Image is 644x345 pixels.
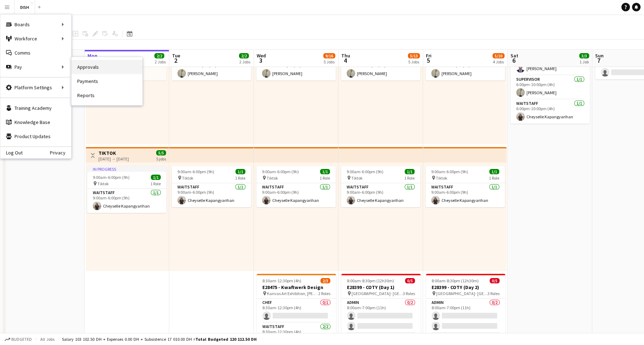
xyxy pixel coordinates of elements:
div: Pay [0,60,71,74]
div: 5 Jobs [324,59,335,64]
app-job-card: 9:00am-6:00pm (9h)1/1 Tiktok1 RoleWaitstaff1/19:00am-6:00pm (9h)Cheyselle Kapangyarihan [172,166,251,207]
span: Wed [257,52,266,59]
span: 9:00am-6:00pm (9h) [431,169,468,174]
div: 2 Jobs [155,59,166,64]
span: 3/3 [579,53,589,58]
a: Approvals [72,60,142,74]
span: All jobs [39,336,56,342]
span: Sun [595,52,604,59]
div: 4 Jobs [493,59,504,64]
span: Tiktok [436,175,447,181]
span: Tiktok [351,175,363,181]
app-card-role: Waitstaff1/19:00am-6:00pm (9h)Cheyselle Kapangyarihan [341,183,420,207]
app-card-role: Admin0/28:00am-7:00pm (11h) [426,299,505,333]
span: 1/1 [405,169,415,174]
app-card-role: Chef0/18:30am-12:30pm (4h) [257,299,336,323]
span: 3 Roles [403,291,415,296]
app-card-role: Waitstaff1/19:00am-6:00pm (9h)Cheyselle Kapangyarihan [87,189,166,213]
span: 1/1 [320,169,330,174]
app-job-card: 9:00am-6:00pm (9h)1/1 Tiktok1 RoleWaitstaff1/19:00am-6:00pm (9h)Cheyselle Kapangyarihan [256,166,336,207]
span: 1 [86,56,97,64]
a: Comms [0,46,71,60]
div: Workforce [0,32,71,46]
span: 4 [340,56,350,64]
a: Log Out [0,150,23,155]
span: Tue [172,52,180,59]
h3: E28475 - Kwaftwerk Design [257,284,336,290]
app-card-role: Waitstaff1/19:00am-6:00pm (9h)Cheyselle Kapangyarihan [172,183,251,207]
span: Kanvas Art Exhibition, [PERSON_NAME][GEOGRAPHIC_DATA], [GEOGRAPHIC_DATA] 1 [267,291,318,296]
span: 9:00am-6:00pm (9h) [93,175,130,180]
span: 6 [509,56,518,64]
span: 2 [171,56,180,64]
span: 3 [256,56,266,64]
div: [DATE] → [DATE] [98,156,129,162]
a: Privacy [50,150,71,155]
span: 1/1 [151,175,161,180]
span: 9:00am-6:00pm (9h) [177,169,214,174]
span: 2/3 [320,278,330,283]
span: 7 [594,56,604,64]
a: Payments [72,74,142,88]
span: Tiktok [97,181,109,186]
span: 0/5 [405,278,415,283]
app-card-role: Waitstaff1/19:00am-6:00pm (9h)Cheyselle Kapangyarihan [256,183,336,207]
div: Boards [0,17,71,32]
app-job-card: In progress9:00am-6:00pm (9h)1/1 Tiktok1 RoleWaitstaff1/19:00am-6:00pm (9h)Cheyselle Kapangyarihan [87,166,166,213]
span: 8:30am-12:30pm (4h) [262,278,301,283]
div: Salary 103 102.50 DH + Expenses 0.00 DH + Subsistence 17 010.00 DH = [62,336,257,342]
span: [GEOGRAPHIC_DATA]- [GEOGRAPHIC_DATA] [352,291,403,296]
span: 1 Role [235,175,245,181]
a: Reports [72,88,142,102]
button: Budgeted [4,335,33,343]
app-job-card: 9:00am-6:00pm (9h)1/1 Tiktok1 RoleWaitstaff1/19:00am-6:00pm (9h)Cheyselle Kapangyarihan [341,166,420,207]
span: Total Budgeted 120 112.50 DH [195,336,257,342]
span: Tiktok [267,175,278,181]
span: 9:00am-6:00pm (9h) [262,169,299,174]
span: Thu [341,52,350,59]
a: Product Updates [0,129,71,143]
span: 5/13 [408,53,420,58]
div: 5 jobs [156,155,166,162]
h3: E28399 - COTY (Day 1) [341,284,421,290]
a: Knowledge Base [0,115,71,129]
span: Tiktok [182,175,193,181]
a: Training Academy [0,101,71,115]
span: 8:00am-8:30pm (12h30m) [347,278,394,283]
span: 2/2 [239,53,249,58]
span: Mon [87,52,97,59]
span: 2 Roles [318,291,330,296]
span: 1 Role [150,181,161,186]
span: [GEOGRAPHIC_DATA]- [GEOGRAPHIC_DATA] [436,291,488,296]
span: 9/16 [323,53,335,58]
h3: E28399 - COTY (Day 2) [426,284,505,290]
iframe: Chat Widget [485,60,644,345]
span: 1/1 [235,169,245,174]
span: 5/5 [156,150,166,155]
span: Fri [426,52,432,59]
span: 2/2 [154,53,164,58]
span: 1 Role [404,175,415,181]
app-job-card: 9:00am-6:00pm (9h)1/1 Tiktok1 RoleWaitstaff1/19:00am-6:00pm (9h)Cheyselle Kapangyarihan [426,166,505,207]
span: 5 [425,56,432,64]
app-card-role: Waitstaff1/110:00am-3:00pm (5h)[PERSON_NAME] [341,56,420,80]
app-card-role: Waitstaff1/19:00am-6:00pm (9h)Cheyselle Kapangyarihan [426,183,505,207]
span: 5/10 [492,53,505,58]
div: Platform Settings [0,80,71,95]
app-card-role: Admin0/28:00am-7:00pm (11h) [341,299,421,333]
span: 1 Role [320,175,330,181]
span: Budgeted [11,337,32,342]
h3: TIKTOK [98,150,129,156]
span: 9:00am-6:00pm (9h) [347,169,383,174]
span: 8:00am-8:30pm (12h30m) [432,278,479,283]
span: Sat [511,52,518,59]
app-card-role: Waitstaff1/110:00am-3:00pm (5h)[PERSON_NAME] [256,56,336,80]
button: DISH [15,0,35,14]
app-card-role: Waitstaff1/110:00am-3:00pm (5h)[PERSON_NAME] [172,56,251,80]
